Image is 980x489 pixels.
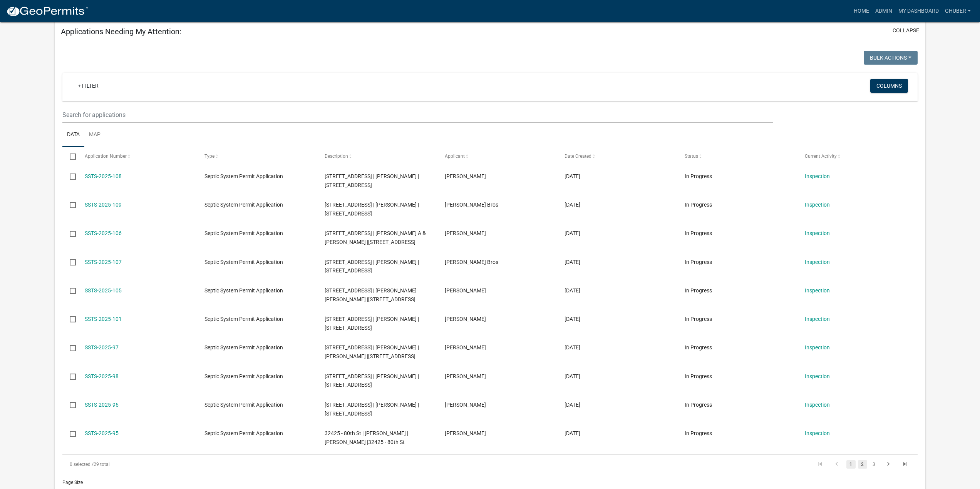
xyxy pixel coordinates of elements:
[845,458,857,471] li: page 1
[77,147,198,165] datatable-header-cell: Application Number
[565,259,580,265] span: 08/26/2025
[805,154,837,159] span: Current Activity
[62,123,84,147] a: Data
[685,373,712,379] span: In Progress
[197,147,317,165] datatable-header-cell: Type
[85,154,127,159] span: Application Number
[565,287,580,294] span: 08/20/2025
[685,402,712,408] span: In Progress
[204,373,283,379] span: Septic System Permit Application
[325,202,419,217] span: 14430 RICE LAKE DR | Steven Nusbaum |14430 RICE LAKE DR
[870,79,908,93] button: Columns
[445,259,498,265] span: James Bros
[85,287,122,294] a: SSTS-2025-105
[204,230,283,236] span: Septic System Permit Application
[805,259,830,265] a: Inspection
[325,373,419,388] span: 6775 OLD HWY 14 | KENNETH BENTSON |6775 OLD HWY 14
[868,458,880,471] li: page 3
[325,430,408,445] span: 32425 - 80th St | CHRISTOPHER C BYRON | JAMES W BYRON |32425 - 80th St
[805,402,830,408] a: Inspection
[805,344,830,350] a: Inspection
[204,154,214,159] span: Type
[445,173,486,179] span: Diane Miller
[85,173,122,179] a: SSTS-2025-108
[72,79,105,93] a: + Filter
[445,373,486,379] span: Ken Bentson
[445,430,486,436] span: Chris Byron
[805,173,830,179] a: Inspection
[898,460,913,469] a: go to last page
[565,402,580,408] span: 07/22/2025
[565,316,580,322] span: 08/10/2025
[445,316,486,322] span: Phillip Schleicher
[204,202,283,208] span: Septic System Permit Application
[829,460,844,469] a: go to previous page
[805,316,830,322] a: Inspection
[858,460,867,469] a: 2
[325,154,348,159] span: Description
[881,460,896,469] a: go to next page
[677,147,797,165] datatable-header-cell: Status
[445,402,486,408] span: David Krampitz
[565,373,580,379] span: 07/25/2025
[62,107,773,123] input: Search for applications
[685,316,712,322] span: In Progress
[204,287,283,294] span: Septic System Permit Application
[62,455,401,474] div: 29 total
[805,287,830,294] a: Inspection
[445,154,465,159] span: Applicant
[685,173,712,179] span: In Progress
[445,230,486,236] span: Bonita Woitas
[85,202,122,208] a: SSTS-2025-109
[797,147,918,165] datatable-header-cell: Current Activity
[565,230,580,236] span: 09/05/2025
[85,402,119,408] a: SSTS-2025-96
[565,344,580,350] span: 08/01/2025
[325,173,419,188] span: 12828 210TH AVE | DIANE J MILLER |12828 210TH AVE
[445,202,498,208] span: James Bros
[325,259,419,274] span: 13355 382ND AVE | LETICIA INGRAM |13355 382ND AVE
[685,430,712,436] span: In Progress
[85,230,122,236] a: SSTS-2025-106
[846,460,856,469] a: 1
[893,27,919,35] button: collapse
[565,173,580,179] span: 09/10/2025
[805,230,830,236] a: Inspection
[685,202,712,208] span: In Progress
[685,259,712,265] span: In Progress
[70,462,94,467] span: 0 selected /
[85,373,119,379] a: SSTS-2025-98
[565,154,591,159] span: Date Created
[565,202,580,208] span: 09/10/2025
[805,430,830,436] a: Inspection
[557,147,677,165] datatable-header-cell: Date Created
[204,173,283,179] span: Septic System Permit Application
[85,430,119,436] a: SSTS-2025-95
[685,154,698,159] span: Status
[62,147,77,165] datatable-header-cell: Select
[84,123,105,147] a: Map
[437,147,558,165] datatable-header-cell: Applicant
[317,147,437,165] datatable-header-cell: Description
[864,51,918,65] button: Bulk Actions
[565,430,580,436] span: 07/21/2025
[325,402,419,417] span: 29841 128TH ST | DAVID M KRAMPITZ |29841 128TH ST
[325,287,417,302] span: 21720 STATE HWY 13 | MCKENZIE LEE GILBY |21720 STATE HWY 13
[325,344,419,359] span: 17236 237TH AVE | RANDY E ANDERSON | LORI K ANDERSON |17236 237TH AVE
[445,287,486,294] span: Kyle Jamison Ladlie
[872,4,895,18] a: Admin
[869,460,879,469] a: 3
[445,344,486,350] span: Lori Anderson
[685,287,712,294] span: In Progress
[204,402,283,408] span: Septic System Permit Application
[204,430,283,436] span: Septic System Permit Application
[685,230,712,236] span: In Progress
[204,259,283,265] span: Septic System Permit Application
[895,4,942,18] a: My Dashboard
[685,344,712,350] span: In Progress
[325,230,426,245] span: 30305 128TH ST | DONALD A & BONITA J WOITAS |30305 128TH ST
[942,4,974,18] a: GHuber
[805,373,830,379] a: Inspection
[805,202,830,208] a: Inspection
[85,344,119,350] a: SSTS-2025-97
